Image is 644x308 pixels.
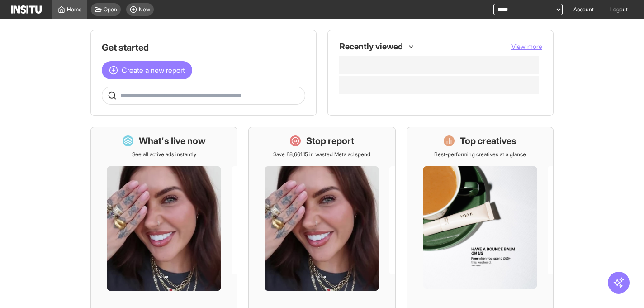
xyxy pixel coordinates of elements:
button: View more [511,42,542,51]
span: Home [67,6,82,13]
h1: Get started [102,41,305,54]
span: New [139,6,150,13]
p: See all active ads instantly [132,151,196,158]
h1: What's live now [139,135,206,147]
h1: Top creatives [460,135,516,147]
span: Create a new report [122,65,185,76]
p: Save £8,661.15 in wasted Meta ad spend [273,151,370,158]
h1: Stop report [306,135,354,147]
img: Logo [11,5,42,14]
p: Best-performing creatives at a glance [434,151,526,158]
button: Create a new report [102,61,192,79]
span: View more [511,43,542,50]
span: Open [104,6,117,13]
